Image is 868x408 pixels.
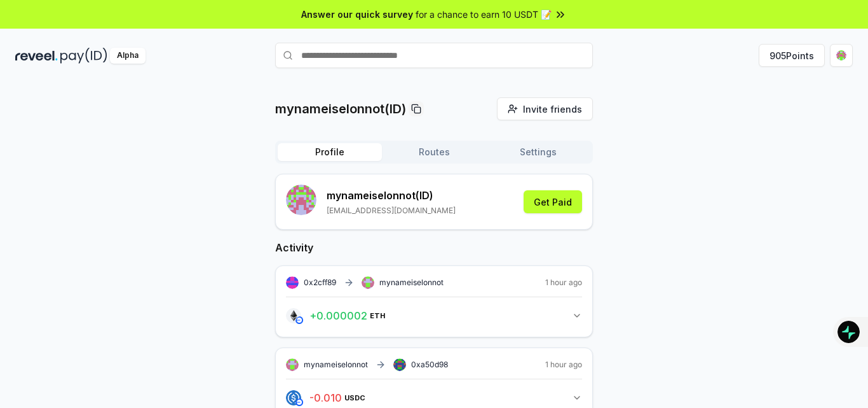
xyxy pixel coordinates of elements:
[416,8,552,21] span: for a chance to earn 10 USDT 📝
[275,100,406,118] p: mynameiselonnot(ID)
[759,44,825,67] button: 905Points
[286,390,301,405] img: logo.png
[327,206,456,216] p: [EMAIL_ADDRESS][DOMAIN_NAME]
[295,398,303,406] img: base-network.png
[545,278,582,288] span: 1 hour ago
[379,278,444,288] span: mynameiselonnot
[286,305,582,327] button: +0.000002ETH
[286,308,301,323] img: logo.png
[382,143,486,161] button: Routes
[545,360,582,370] span: 1 hour ago
[523,102,582,116] span: Invite friends
[110,48,146,64] div: Alpha
[60,48,107,64] img: pay_id
[275,240,593,255] h2: Activity
[304,360,368,370] span: mynameiselonnot
[15,48,58,64] img: reveel_dark
[411,360,448,369] span: 0xa50d98
[497,97,593,120] button: Invite friends
[486,143,590,161] button: Settings
[295,316,303,324] img: base-network.png
[304,278,336,287] span: 0x2cff89
[524,190,582,213] button: Get Paid
[327,188,456,203] p: mynameiselonnot (ID)
[278,143,382,161] button: Profile
[301,8,413,21] span: Answer our quick survey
